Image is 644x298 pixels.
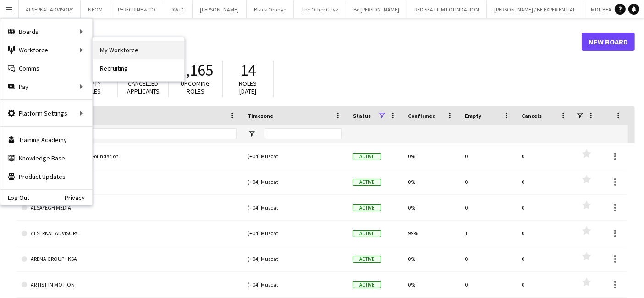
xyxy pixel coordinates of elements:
h1: Boards [16,35,582,49]
div: 0 [516,143,573,169]
a: Abu Dhabi Music and Arts Foundation [22,143,237,169]
button: [PERSON_NAME] / BE EXPERIENTIAL [487,0,583,18]
button: Be [PERSON_NAME] [346,0,407,18]
span: Cancelled applicants [127,79,160,95]
div: (+04) Muscat [242,272,347,297]
div: 0% [402,195,459,220]
div: Boards [0,22,92,41]
span: Active [353,281,381,288]
div: Workforce [0,41,92,59]
span: Roles [DATE] [239,79,257,95]
button: MDL BEAST LLC [583,0,635,18]
span: Status [353,112,371,119]
div: (+04) Muscat [242,169,347,194]
div: 0 [459,169,516,194]
span: 14 [240,60,256,80]
a: ARTIST IN MOTION [22,272,237,298]
div: Pay [0,77,92,96]
div: 0 [516,195,573,220]
a: AGENCE PUBLICS [22,169,237,195]
a: Knowledge Base [0,149,92,167]
div: 0% [402,272,459,297]
button: NEOM [81,0,110,18]
div: 0 [516,169,573,194]
a: Comms [0,59,92,77]
span: Active [353,230,381,237]
div: (+04) Muscat [242,195,347,220]
span: Active [353,256,381,263]
button: ALSERKAL ADVISORY [18,0,81,18]
span: Upcoming roles [181,79,210,95]
a: New Board [582,33,635,51]
div: 1 [459,221,516,246]
a: ALSAYEGH MEDIA [22,195,237,221]
span: Timezone [248,112,273,119]
a: Privacy [65,194,92,201]
a: ALSERKAL ADVISORY [22,221,237,246]
a: ARENA GROUP - KSA [22,246,237,272]
div: 0% [402,169,459,194]
span: 1,165 [178,60,213,80]
div: 0 [459,246,516,271]
span: Confirmed [408,112,436,119]
span: Active [353,204,381,211]
button: The Other Guyz [294,0,346,18]
div: Platform Settings [0,104,92,122]
span: Active [353,179,381,186]
input: Board name Filter Input [38,128,237,139]
div: 0 [516,272,573,297]
span: Empty [465,112,481,119]
button: DWTC [163,0,193,18]
div: 0 [516,221,573,246]
div: 0% [402,143,459,169]
button: Open Filter Menu [248,130,256,138]
button: [PERSON_NAME] [193,0,247,18]
div: (+04) Muscat [242,221,347,246]
a: Recruiting [93,59,184,77]
div: 0% [402,246,459,271]
a: Product Updates [0,167,92,186]
div: 99% [402,221,459,246]
div: 0 [459,195,516,220]
input: Timezone Filter Input [264,128,342,139]
a: Log Out [0,194,29,201]
button: PEREGRINE & CO [110,0,163,18]
button: RED SEA FILM FOUNDATION [407,0,487,18]
a: Training Academy [0,131,92,149]
div: (+04) Muscat [242,246,347,271]
span: Cancels [522,112,542,119]
div: (+04) Muscat [242,143,347,169]
div: 0 [516,246,573,271]
span: Active [353,153,381,160]
div: 0 [459,143,516,169]
div: 0 [459,272,516,297]
a: My Workforce [93,41,184,59]
button: Black Orange [247,0,294,18]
